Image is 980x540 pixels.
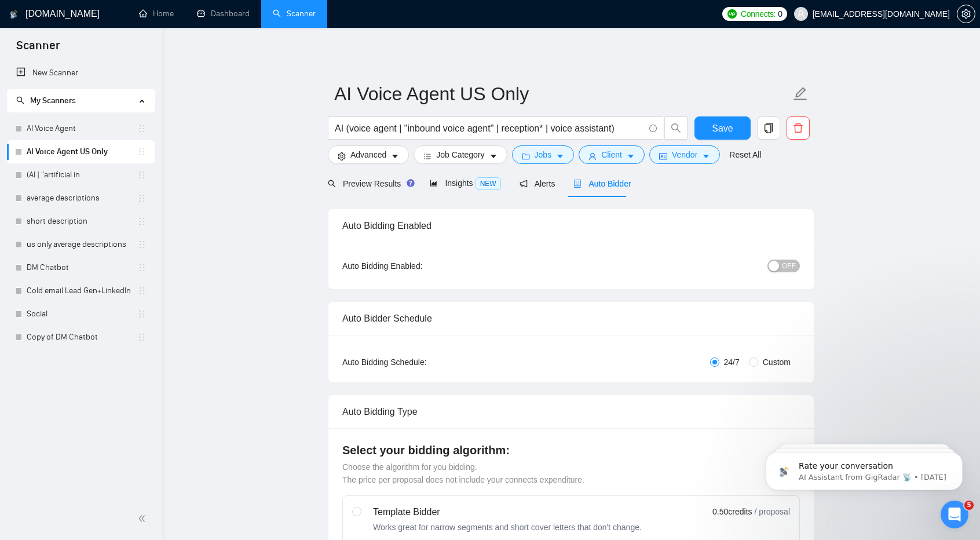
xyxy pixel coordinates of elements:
span: holder [137,194,147,203]
a: average descriptions [27,187,137,210]
span: Scanner [7,37,69,61]
a: New Scanner [16,61,145,85]
a: AI Voice Agent [27,117,137,140]
li: AI Voice Agent [7,117,155,140]
span: 0 [778,8,782,20]
span: Advanced [350,148,386,161]
span: caret-down [556,152,564,160]
span: search [16,96,24,104]
span: Save [712,121,733,136]
span: Alerts [520,179,555,188]
span: user [588,152,597,160]
span: idcard [659,152,667,160]
span: holder [137,124,147,133]
span: copy [758,123,780,133]
input: Scanner name... [334,79,791,108]
span: Job Category [436,148,484,161]
span: search [328,180,336,188]
li: Copy of DM Chatbot [7,326,155,349]
span: holder [137,333,147,342]
span: holder [137,286,147,295]
a: short description [27,210,137,233]
button: userClientcaret-down [579,145,645,164]
a: us only average descriptions [27,233,137,256]
a: (AI | "artificial in [27,163,137,187]
span: caret-down [702,152,710,160]
button: delete [787,116,810,140]
div: Auto Bidding Type [342,395,800,428]
button: folderJobscaret-down [512,145,575,164]
span: holder [137,170,147,180]
span: Preview Results [328,179,411,188]
span: double-left [138,513,149,524]
a: searchScanner [273,9,316,19]
li: DM Chatbot [7,256,155,279]
img: upwork-logo.png [727,9,737,19]
span: 0.50 credits [712,505,752,518]
span: My Scanners [30,96,76,105]
span: robot [573,180,582,188]
input: Search Freelance Jobs... [335,121,644,136]
span: delete [787,123,809,133]
span: setting [957,9,975,19]
span: holder [137,263,147,272]
li: Cold email Lead Gen+LinkedIn [7,279,155,302]
span: Vendor [672,148,697,161]
button: Save [694,116,751,140]
div: Auto Bidding Schedule: [342,356,495,368]
span: user [797,10,805,18]
span: info-circle [649,125,657,132]
span: Custom [758,356,795,368]
span: 24/7 [719,356,744,368]
span: caret-down [391,152,399,160]
span: Choose the algorithm for you bidding. The price per proposal does not include your connects expen... [342,462,584,484]
span: search [665,123,687,133]
a: AI Voice Agent US Only [27,140,137,163]
a: Reset All [729,148,761,161]
button: settingAdvancedcaret-down [328,145,409,164]
button: setting [957,5,975,23]
span: caret-down [627,152,635,160]
div: Template Bidder [373,505,642,519]
li: (AI | "artificial in [7,163,155,187]
img: logo [10,5,18,24]
span: area-chart [430,179,438,187]
span: / proposal [755,506,790,517]
span: holder [137,217,147,226]
button: copy [757,116,780,140]
span: folder [522,152,530,160]
button: idcardVendorcaret-down [649,145,720,164]
span: My Scanners [16,96,76,105]
span: holder [137,240,147,249]
div: Auto Bidder Schedule [342,302,800,335]
li: Social [7,302,155,326]
span: holder [137,309,147,319]
span: NEW [476,177,501,190]
span: Connects: [741,8,776,20]
a: Social [27,302,137,326]
span: edit [793,86,808,101]
a: setting [957,9,975,19]
button: barsJob Categorycaret-down [414,145,507,164]
span: holder [137,147,147,156]
span: caret-down [489,152,498,160]
li: short description [7,210,155,233]
span: Client [601,148,622,161]
a: dashboardDashboard [197,9,250,19]
span: Auto Bidder [573,179,631,188]
div: Tooltip anchor [405,178,416,188]
div: Auto Bidding Enabled [342,209,800,242]
iframe: Intercom notifications message [748,428,980,509]
iframe: Intercom live chat [941,501,968,528]
span: Insights [430,178,500,188]
span: OFF [782,260,796,272]
div: Works great for narrow segments and short cover letters that don't change. [373,521,642,533]
a: homeHome [139,9,174,19]
li: AI Voice Agent US Only [7,140,155,163]
li: average descriptions [7,187,155,210]
span: notification [520,180,528,188]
